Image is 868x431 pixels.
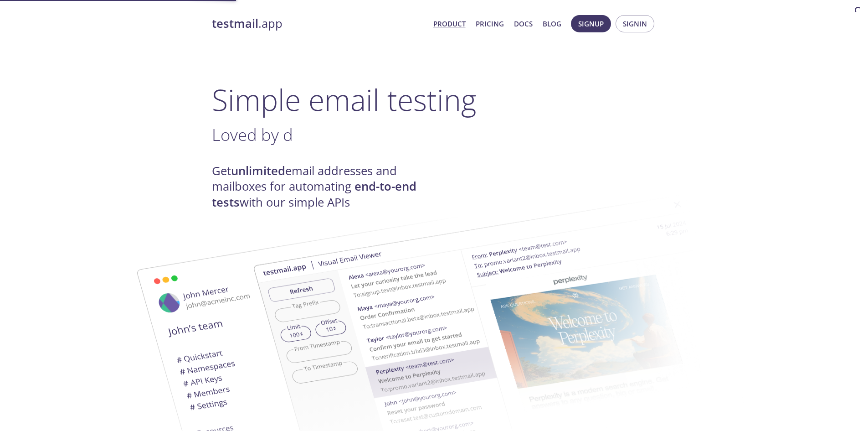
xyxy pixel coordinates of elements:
[212,123,293,146] span: Loved by d
[212,82,657,117] h1: Simple email testing
[476,18,504,30] a: Pricing
[623,18,647,30] span: Signin
[212,16,258,31] strong: testmail
[578,18,604,30] span: Signup
[212,16,426,31] a: testmail.app
[231,163,285,179] strong: unlimited
[616,15,654,32] button: Signin
[514,18,533,30] a: Docs
[543,18,561,30] a: Blog
[433,18,466,30] a: Product
[212,178,416,210] strong: end-to-end tests
[571,15,611,32] button: Signup
[212,163,434,210] h4: Get email addresses and mailboxes for automating with our simple APIs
